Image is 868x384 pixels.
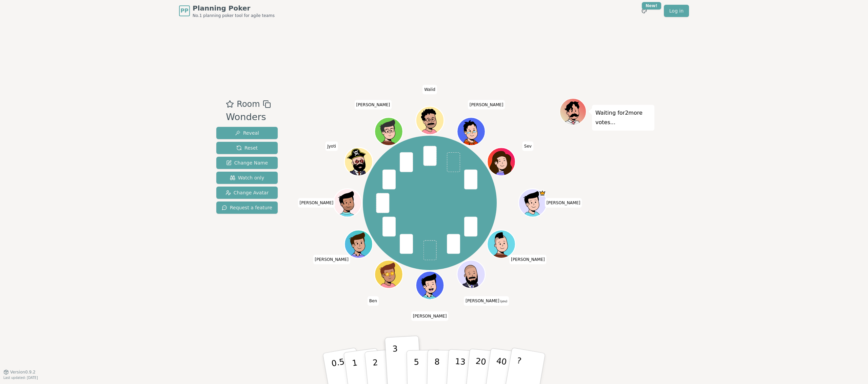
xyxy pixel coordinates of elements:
[193,13,275,18] span: No.1 planning poker tool for agile teams
[468,100,505,110] span: Click to change your name
[458,261,484,288] button: Click to change your avatar
[368,296,379,306] span: Click to change your name
[3,376,38,380] span: Last updated: [DATE]
[216,201,278,214] button: Request a feature
[3,369,36,375] button: Version0.9.2
[237,98,260,110] span: Room
[225,189,269,196] span: Change Avatar
[216,187,278,199] button: Change Avatar
[193,3,275,13] span: Planning Poker
[236,145,258,151] span: Reset
[642,2,661,9] div: New!
[464,296,509,306] span: Click to change your name
[10,369,36,375] span: Version 0.9.2
[313,255,350,264] span: Click to change your name
[545,198,582,208] span: Click to change your name
[499,300,508,303] span: (you)
[509,255,547,264] span: Click to change your name
[216,127,278,139] button: Reveal
[539,190,546,197] span: Julin Patel is the host
[226,159,268,166] span: Change Name
[216,142,278,154] button: Reset
[422,85,437,94] span: Click to change your name
[325,141,338,151] span: Click to change your name
[595,108,651,127] p: Waiting for 2 more votes...
[222,204,272,211] span: Request a feature
[179,3,275,18] a: PPPlanning PokerNo.1 planning poker tool for agile teams
[355,100,392,110] span: Click to change your name
[216,172,278,184] button: Watch only
[522,141,533,151] span: Click to change your name
[230,174,264,181] span: Watch only
[226,110,271,124] div: Wonders
[298,198,335,208] span: Click to change your name
[411,311,449,321] span: Click to change your name
[226,98,234,110] button: Add as favourite
[235,130,259,136] span: Reveal
[180,7,188,15] span: PP
[392,344,400,381] p: 3
[216,157,278,169] button: Change Name
[638,5,650,17] button: New!
[664,5,689,17] a: Log in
